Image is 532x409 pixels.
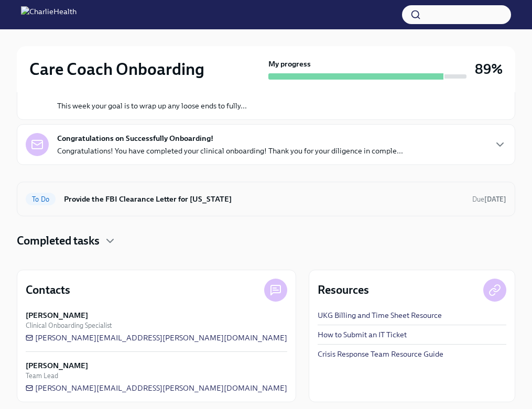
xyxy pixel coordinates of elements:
[57,133,213,143] strong: Congratulations on Successfully Onboarding!
[484,195,506,203] strong: [DATE]
[57,101,247,111] p: This week your goal is to wrap up any loose ends to fully...
[318,282,369,298] h4: Resources
[475,60,503,79] h3: 89%
[26,310,88,320] strong: [PERSON_NAME]
[26,383,287,393] a: [PERSON_NAME][EMAIL_ADDRESS][PERSON_NAME][DOMAIN_NAME]
[26,191,506,207] a: To DoProvide the FBI Clearance Letter for [US_STATE]Due[DATE]
[26,333,287,343] a: [PERSON_NAME][EMAIL_ADDRESS][PERSON_NAME][DOMAIN_NAME]
[29,59,204,80] h2: Care Coach Onboarding
[26,320,112,330] span: Clinical Onboarding Specialist
[26,282,70,298] h4: Contacts
[17,233,515,249] div: Completed tasks
[57,146,403,156] p: Congratulations! You have completed your clinical onboarding! Thank you for your diligence in com...
[318,349,443,359] a: Crisis Response Team Resource Guide
[26,195,56,203] span: To Do
[17,233,100,249] h4: Completed tasks
[318,310,442,320] a: UKG Billing and Time Sheet Resource
[318,329,407,340] a: How to Submit an IT Ticket
[26,360,88,371] strong: [PERSON_NAME]
[21,6,77,23] img: CharlieHealth
[472,194,506,204] span: September 24th, 2025 10:00
[472,195,506,203] span: Due
[64,193,464,205] h6: Provide the FBI Clearance Letter for [US_STATE]
[268,59,311,69] strong: My progress
[26,371,58,381] span: Team Lead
